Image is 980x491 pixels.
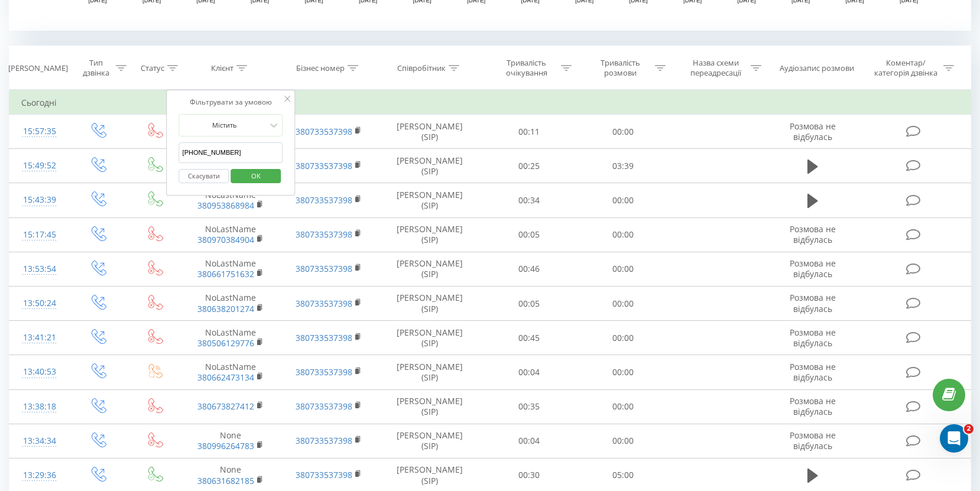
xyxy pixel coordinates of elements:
[790,361,836,383] span: Розмова не відбулась
[182,424,280,458] td: None
[790,430,836,451] span: Розмова не відбулась
[296,126,352,137] a: 380733537398
[482,252,576,286] td: 00:46
[296,366,352,378] a: 380733537398
[21,188,57,212] div: 15:43:39
[197,268,254,279] a: 380661751632
[576,389,670,424] td: 00:00
[182,287,280,321] td: NoLastName
[296,263,352,274] a: 380733537398
[482,355,576,389] td: 00:04
[179,96,283,108] div: Фільтрувати за умовою
[964,424,973,434] span: 2
[8,63,68,73] div: [PERSON_NAME]
[780,63,854,73] div: Аудіозапис розмови
[589,58,652,78] div: Тривалість розмови
[377,355,482,389] td: [PERSON_NAME] (SIP)
[576,321,670,355] td: 00:00
[197,440,254,451] a: 380996264783
[790,292,836,314] span: Розмова не відбулась
[576,424,670,458] td: 00:00
[482,115,576,149] td: 00:11
[296,229,352,240] a: 380733537398
[21,154,57,177] div: 15:49:52
[296,194,352,206] a: 380733537398
[377,217,482,252] td: [PERSON_NAME] (SIP)
[482,321,576,355] td: 00:45
[296,435,352,446] a: 380733537398
[576,252,670,286] td: 00:00
[197,475,254,486] a: 380631682185
[182,252,280,286] td: NoLastName
[482,424,576,458] td: 00:04
[790,258,836,279] span: Розмова не відбулась
[940,424,968,453] iframe: Intercom live chat
[211,63,233,73] div: Клієнт
[790,327,836,349] span: Розмова не відбулась
[377,183,482,217] td: [PERSON_NAME] (SIP)
[296,63,345,73] div: Бізнес номер
[21,120,57,143] div: 15:57:35
[576,287,670,321] td: 00:00
[576,149,670,183] td: 03:39
[296,298,352,309] a: 380733537398
[197,401,254,412] a: 380673827412
[482,149,576,183] td: 00:25
[80,58,113,78] div: Тип дзвінка
[377,287,482,321] td: [PERSON_NAME] (SIP)
[197,234,254,245] a: 380970384904
[182,183,280,217] td: NoLastName
[296,332,352,343] a: 380733537398
[790,395,836,417] span: Розмова не відбулась
[21,360,57,383] div: 13:40:53
[21,292,57,315] div: 13:50:24
[197,303,254,314] a: 380638201274
[21,430,57,453] div: 13:34:34
[377,424,482,458] td: [PERSON_NAME] (SIP)
[377,321,482,355] td: [PERSON_NAME] (SIP)
[21,464,57,487] div: 13:29:36
[182,217,280,252] td: NoLastName
[141,63,164,73] div: Статус
[482,389,576,424] td: 00:35
[871,58,940,78] div: Коментар/категорія дзвінка
[182,321,280,355] td: NoLastName
[239,167,272,185] span: OK
[576,355,670,389] td: 00:00
[179,142,283,163] input: Введіть значення
[197,200,254,211] a: 380953868984
[397,63,446,73] div: Співробітник
[482,287,576,321] td: 00:05
[296,401,352,412] a: 380733537398
[21,395,57,418] div: 13:38:18
[790,223,836,245] span: Розмова не відбулась
[576,217,670,252] td: 00:00
[21,258,57,281] div: 13:53:54
[482,217,576,252] td: 00:05
[482,183,576,217] td: 00:34
[377,389,482,424] td: [PERSON_NAME] (SIP)
[296,469,352,480] a: 380733537398
[377,149,482,183] td: [PERSON_NAME] (SIP)
[179,169,229,184] button: Скасувати
[684,58,748,78] div: Назва схеми переадресації
[576,115,670,149] td: 00:00
[21,223,57,246] div: 15:17:45
[790,121,836,142] span: Розмова не відбулась
[495,58,558,78] div: Тривалість очікування
[9,91,971,115] td: Сьогодні
[231,169,281,184] button: OK
[182,355,280,389] td: NoLastName
[197,372,254,383] a: 380662473134
[21,326,57,349] div: 13:41:21
[377,252,482,286] td: [PERSON_NAME] (SIP)
[197,337,254,349] a: 380506129776
[377,115,482,149] td: [PERSON_NAME] (SIP)
[296,160,352,171] a: 380733537398
[576,183,670,217] td: 00:00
